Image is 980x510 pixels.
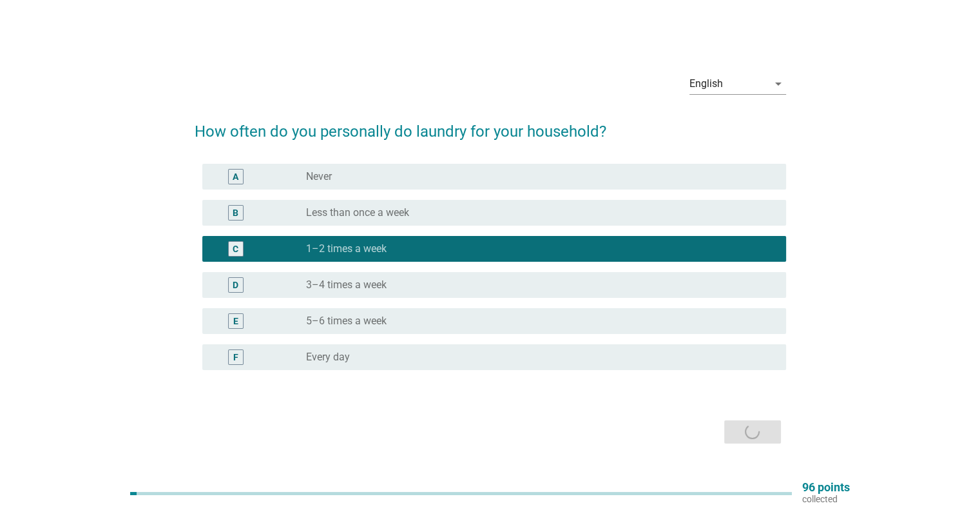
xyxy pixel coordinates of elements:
label: Every day [306,351,350,364]
div: E [233,314,238,328]
div: F [233,350,238,364]
label: Never [306,170,332,183]
div: B [233,206,238,219]
label: 5–6 times a week [306,315,387,328]
p: collected [802,493,850,505]
label: 3–4 times a week [306,279,387,291]
i: arrow_drop_down [771,76,786,92]
label: Less than once a week [306,206,409,219]
div: English [689,78,723,90]
h2: How often do you personally do laundry for your household? [195,107,786,143]
div: A [233,170,238,183]
div: C [233,242,238,255]
p: 96 points [802,482,850,493]
div: D [233,278,238,291]
label: 1–2 times a week [306,242,387,255]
